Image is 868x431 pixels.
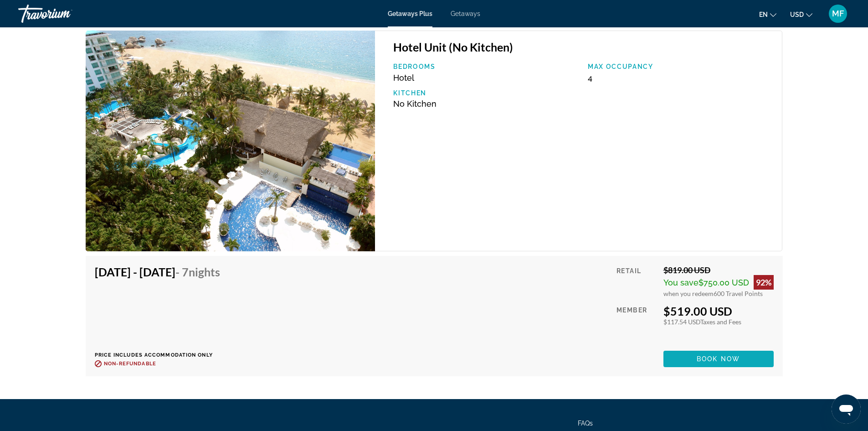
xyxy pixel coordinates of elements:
[790,11,804,18] span: USD
[189,265,220,279] span: Nights
[826,4,850,23] button: User Menu
[616,265,656,297] div: Retail
[388,10,432,17] a: Getaways Plus
[393,89,579,97] p: Kitchen
[104,361,156,367] span: Non-refundable
[393,63,579,70] p: Bedrooms
[699,278,749,287] span: $750.00 USD
[754,275,774,290] div: 92%
[663,351,774,367] button: Book now
[663,318,774,326] div: $117.54 USD
[697,355,740,363] span: Book now
[663,304,774,318] div: $519.00 USD
[86,31,375,251] img: Hotel Emporio Acapulco
[832,395,861,424] iframe: Bouton de lancement de la fenêtre de messagerie
[759,8,776,21] button: Change language
[832,9,844,18] span: MF
[700,318,741,326] span: Taxes and Fees
[175,265,220,279] span: - 7
[663,278,699,287] span: You save
[588,63,773,70] p: Max Occupancy
[578,420,593,427] a: FAQs
[588,73,592,83] span: 4
[393,99,437,109] span: No Kitchen
[451,10,480,17] a: Getaways
[714,290,763,297] span: 600 Travel Points
[393,40,773,54] h3: Hotel Unit (No Kitchen)
[18,2,109,26] a: Travorium
[95,265,220,279] h4: [DATE] - [DATE]
[663,265,774,275] div: $819.00 USD
[663,290,714,297] span: when you redeem
[393,73,414,83] span: Hotel
[95,352,227,358] p: Price includes accommodation only
[616,304,656,344] div: Member
[790,8,812,21] button: Change currency
[759,11,768,18] span: en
